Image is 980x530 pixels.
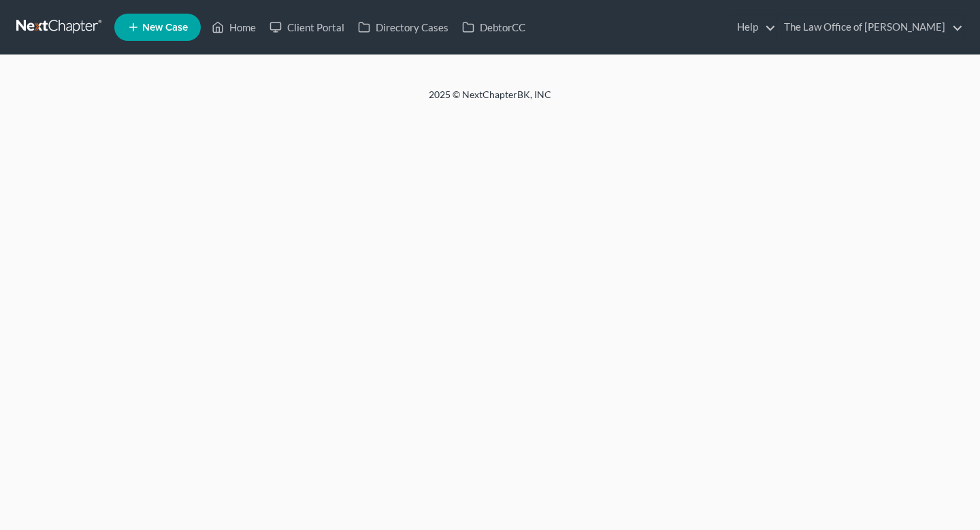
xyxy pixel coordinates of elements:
a: Directory Cases [351,15,455,40]
a: DebtorCC [455,15,532,40]
a: The Law Office of [PERSON_NAME] [777,15,963,40]
div: 2025 © NextChapterBK, INC [102,88,878,112]
a: Home [205,15,263,40]
a: Client Portal [263,15,351,40]
new-legal-case-button: New Case [114,14,201,41]
a: Help [730,15,776,40]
